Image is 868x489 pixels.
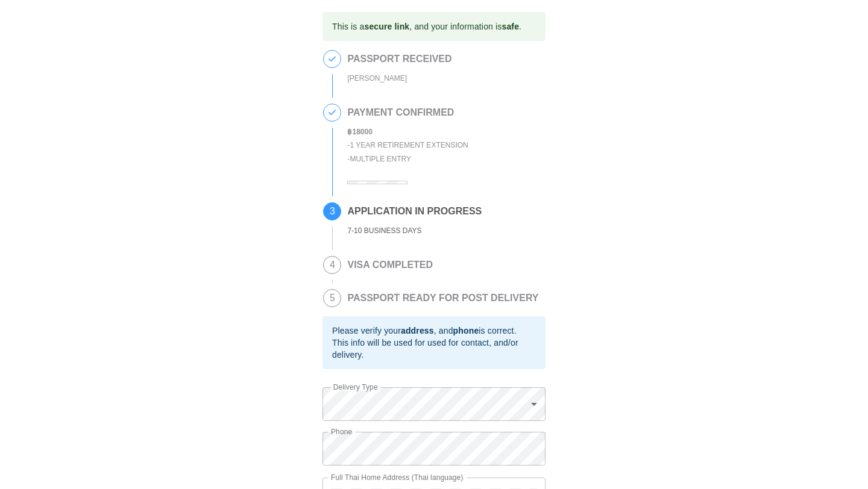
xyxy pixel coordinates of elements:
[347,107,468,118] h2: PAYMENT CONFIRMED
[453,326,479,335] b: phone
[347,139,468,152] div: - 1 Year Retirement Extension
[324,257,341,273] span: 4
[347,54,451,64] h2: PASSPORT RECEIVED
[401,326,434,335] b: address
[347,293,538,304] h2: PASSPORT READY FOR POST DELIVERY
[324,203,341,220] span: 3
[347,260,433,270] h2: VISA COMPLETED
[364,22,409,31] b: secure link
[332,16,521,37] div: This is a , and your information is .
[347,206,482,217] h2: APPLICATION IN PROGRESS
[332,325,536,337] div: Please verify your , and is correct.
[347,128,372,136] b: ฿ 18000
[324,104,341,121] span: 2
[332,337,536,361] div: This info will be used for used for contact, and/or delivery.
[347,72,451,86] div: [PERSON_NAME]
[347,152,468,166] div: - Multiple entry
[324,290,341,307] span: 5
[502,22,519,31] b: safe
[347,224,482,238] div: 7-10 BUSINESS DAYS
[324,51,341,67] span: 1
